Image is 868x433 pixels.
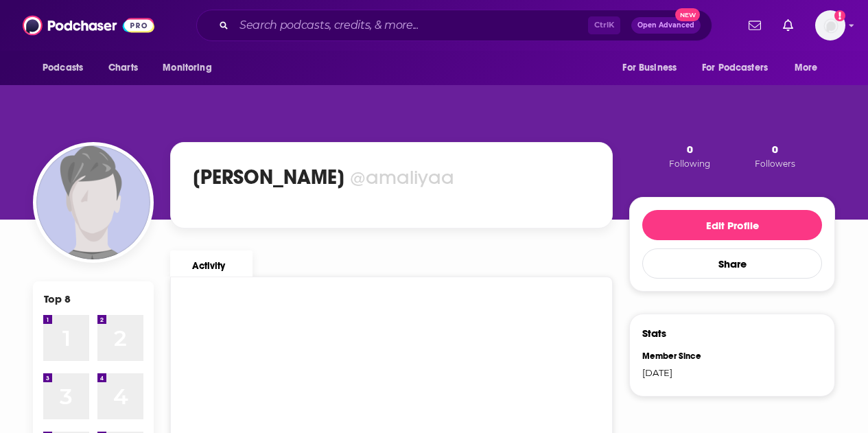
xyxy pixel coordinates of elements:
span: Logged in as amaliyaa [815,10,845,40]
button: 0Following [665,142,714,169]
a: Activity [170,250,253,277]
div: [DATE] [642,367,723,378]
img: User Profile [815,10,845,40]
span: New [675,8,700,21]
div: Top 8 [44,292,71,305]
span: For Business [622,58,677,78]
div: @amaliyaa [350,165,454,189]
button: Edit Profile [642,210,822,240]
img: Podchaser - Follow, Share and Rate Podcasts [23,12,154,38]
span: For Podcasters [702,58,768,78]
span: Following [669,159,710,169]
span: Monitoring [163,58,211,78]
svg: Add a profile image [834,10,845,21]
h1: [PERSON_NAME] [193,165,344,189]
img: Amaliya [36,145,150,259]
a: Show notifications dropdown [777,14,799,37]
a: Show notifications dropdown [743,14,766,37]
div: Search podcasts, credits, & more... [196,10,712,41]
button: open menu [153,55,229,81]
span: Podcasts [43,58,83,78]
span: Followers [755,159,795,169]
button: Show profile menu [815,10,845,40]
span: 0 [772,143,778,156]
a: Charts [99,55,146,81]
button: Open AdvancedNew [631,17,701,34]
span: Open Advanced [637,22,694,29]
span: 0 [687,143,693,156]
button: open menu [613,55,694,81]
input: Search podcasts, credits, & more... [234,14,588,36]
button: open menu [33,55,101,81]
h3: Stats [642,327,666,340]
button: open menu [693,55,788,81]
span: More [795,58,818,78]
div: Member Since [642,351,723,362]
span: Charts [108,58,138,78]
button: Share [642,248,822,279]
button: 0Followers [751,142,799,169]
button: open menu [785,55,835,81]
span: Ctrl K [588,16,620,34]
